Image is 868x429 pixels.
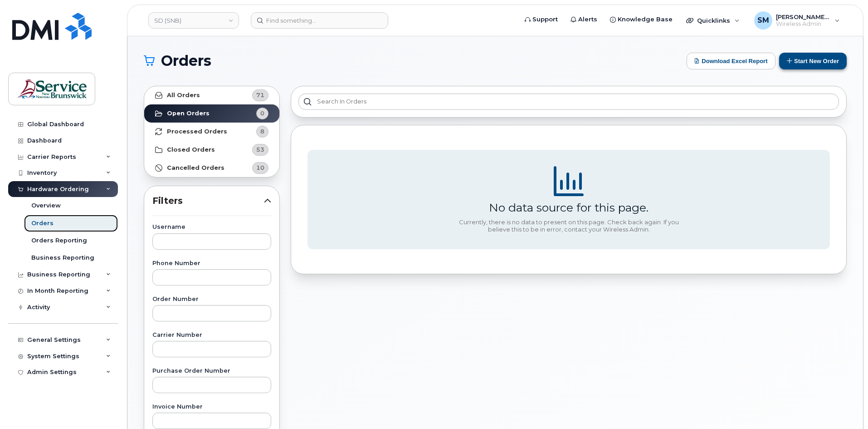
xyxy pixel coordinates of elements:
strong: Cancelled Orders [167,164,224,172]
strong: Processed Orders [167,128,227,135]
strong: All Orders [167,92,200,99]
a: Closed Orders53 [144,141,279,159]
span: Orders [161,54,211,68]
span: 8 [260,127,264,136]
span: 71 [256,91,264,99]
span: 0 [260,109,264,118]
button: Download Excel Report [687,53,775,69]
span: 53 [256,145,264,154]
a: Processed Orders8 [144,123,279,141]
strong: Open Orders [167,110,210,117]
label: Order Number [152,296,271,302]
label: Carrier Number [152,332,271,338]
label: Username [152,224,271,230]
label: Phone Number [152,261,271,266]
span: 10 [256,163,264,172]
strong: Closed Orders [167,146,215,153]
div: No data source for this page. [489,201,649,214]
a: All Orders71 [144,86,279,104]
input: Search in orders [298,94,839,110]
a: Open Orders0 [144,104,279,123]
div: Currently, there is no data to present on this page. Check back again. If you believe this to be ... [455,219,682,233]
label: Purchase Order Number [152,368,271,374]
button: Start New Order [779,53,847,69]
a: Cancelled Orders10 [144,159,279,177]
label: Invoice Number [152,404,271,410]
span: Filters [152,194,264,207]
